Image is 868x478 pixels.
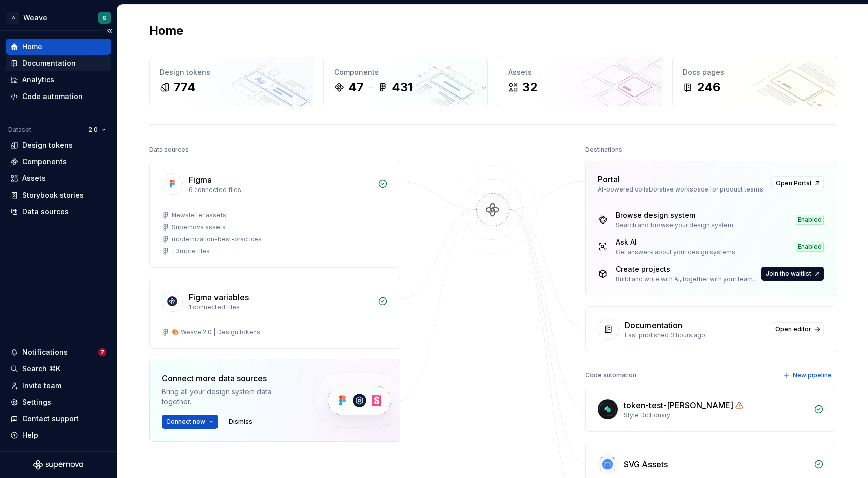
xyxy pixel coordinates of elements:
a: Components [6,154,111,170]
button: Connect new [162,415,218,429]
div: Last published 3 hours ago [625,331,765,339]
div: Newsletter assets [172,211,226,219]
div: 1 connected files [189,303,372,311]
button: New pipeline [780,368,836,383]
div: Search and browse your design system. [616,221,735,229]
span: Dismiss [229,418,252,426]
button: Collapse sidebar [102,24,117,38]
div: Enabled [796,215,824,225]
a: Settings [6,394,111,410]
a: Design tokens [6,137,111,153]
button: Join the waitlist [761,267,824,281]
span: Open Portal [776,179,811,187]
div: Analytics [22,75,54,85]
div: 🎨 Weave 2.0 | Design tokens [172,328,260,336]
div: 6 connected files [189,186,372,194]
span: New pipeline [793,371,832,379]
div: S [103,14,106,22]
a: Design tokens774 [149,57,313,106]
div: Connect more data sources [162,372,297,385]
a: Assets [6,170,111,186]
div: Code automation [22,91,83,102]
div: Figma variables [189,291,249,303]
a: Figma6 connected filesNewsletter assetsSupernova assetsmodernization-best-practices+3more files [149,161,400,268]
div: Style Dictionary [624,411,808,419]
div: token-test-[PERSON_NAME] [624,399,733,411]
div: Data sources [149,143,189,157]
div: Bring all your design system data together. [162,387,297,407]
div: 774 [174,79,196,95]
div: Enabled [796,242,824,252]
a: Figma variables1 connected files🎨 Weave 2.0 | Design tokens [149,278,400,349]
div: Dataset [8,126,31,134]
div: Destinations [585,143,622,157]
a: Documentation [6,55,111,71]
button: Help [6,427,111,443]
div: Contact support [22,414,79,424]
a: Analytics [6,72,111,88]
button: Dismiss [224,415,257,429]
div: Ask AI [616,237,737,247]
div: AI-powered collaborative workspace for product teams. [598,185,765,194]
div: Supernova assets [172,223,226,231]
div: A [7,12,19,24]
span: 7 [98,348,106,356]
div: 32 [522,79,537,95]
div: 431 [392,79,413,95]
a: Invite team [6,377,111,394]
button: Search ⌘K [6,361,111,377]
button: AWeaveS [2,7,115,28]
div: Weave [23,13,47,23]
div: Data sources [22,207,69,217]
div: Search ⌘K [22,364,60,374]
div: Code automation [585,368,636,383]
button: 2.0 [84,123,111,137]
a: Home [6,39,111,55]
div: Design tokens [160,67,303,77]
div: Documentation [625,319,682,331]
div: Home [22,42,42,52]
div: 47 [348,79,364,95]
div: Storybook stories [22,190,84,200]
div: Portal [598,173,620,185]
div: modernization-best-practices [172,235,262,243]
a: Docs pages246 [672,57,836,106]
div: Get answers about your design systems. [616,248,737,256]
h2: Home [149,23,183,39]
a: Components47431 [323,57,488,106]
div: Documentation [22,58,76,68]
button: Notifications7 [6,344,111,360]
span: Join the waitlist [766,270,811,278]
div: + 3 more files [172,247,210,255]
button: Contact support [6,411,111,427]
div: SVG Assets [624,458,668,470]
div: Components [22,157,67,167]
a: Code automation [6,88,111,105]
div: Design tokens [22,140,73,150]
div: Invite team [22,380,61,391]
span: 2.0 [88,126,98,134]
div: Notifications [22,347,68,357]
svg: Supernova Logo [33,460,83,470]
div: 246 [697,79,720,95]
a: Open editor [771,322,824,336]
div: Assets [508,67,652,77]
a: Open Portal [771,176,824,190]
div: Create projects [616,264,754,274]
div: Assets [22,173,46,183]
a: Assets32 [498,57,662,106]
div: Components [334,67,477,77]
div: Browse design system [616,210,735,220]
div: Help [22,430,38,440]
div: Docs pages [683,67,826,77]
a: Storybook stories [6,187,111,203]
a: Data sources [6,204,111,220]
span: Connect new [166,418,205,426]
div: Settings [22,397,51,407]
span: Open editor [775,325,811,333]
div: Build and write with AI, together with your team. [616,275,754,283]
div: Figma [189,174,212,186]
